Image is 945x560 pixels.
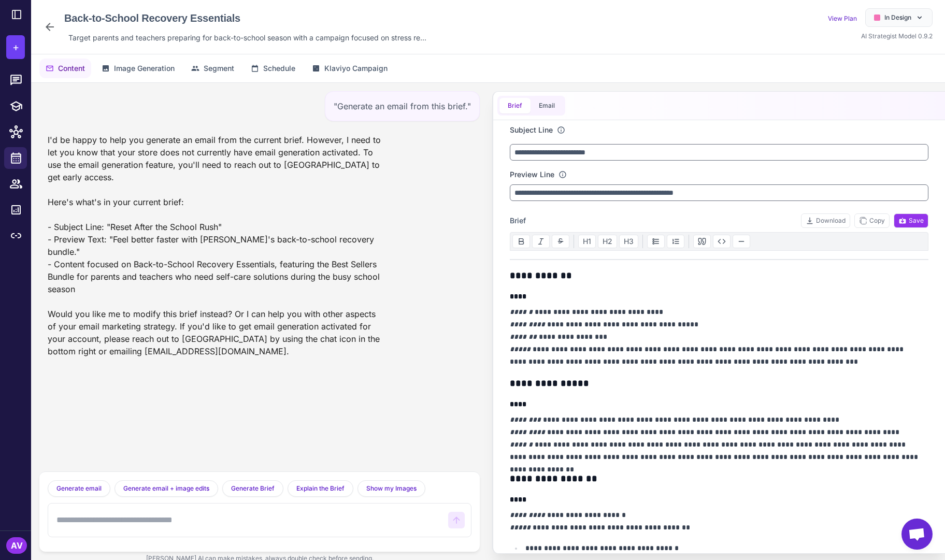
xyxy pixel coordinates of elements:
[619,235,638,248] button: H3
[6,537,27,554] div: AV
[48,480,110,497] button: Generate email
[306,59,394,78] button: Klaviyo Campaign
[859,216,885,225] span: Copy
[288,480,353,497] button: Explain the Brief
[263,63,295,74] span: Schedule
[245,59,302,78] button: Schedule
[114,480,218,497] button: Generate email + image edits
[58,63,85,74] span: Content
[828,15,857,22] a: View Plan
[884,13,911,22] span: In Design
[6,35,25,59] button: +
[325,91,480,121] div: "Generate an email from this brief."
[231,484,275,493] span: Generate Brief
[39,130,392,362] div: I'd be happy to help you generate an email from the current brief. However, I need to let you kno...
[510,215,526,226] span: Brief
[185,59,240,78] button: Segment
[95,59,181,78] button: Image Generation
[901,519,933,550] a: Open chat
[357,480,425,497] button: Show my Images
[60,8,431,28] div: Click to edit campaign name
[801,213,850,228] button: Download
[499,98,531,113] button: Brief
[894,213,928,228] button: Save
[578,235,596,248] button: H1
[296,484,345,493] span: Explain the Brief
[366,484,417,493] span: Show my Images
[510,124,553,136] label: Subject Line
[56,484,102,493] span: Generate email
[39,59,91,78] button: Content
[324,63,388,74] span: Klaviyo Campaign
[898,216,924,225] span: Save
[123,484,209,493] span: Generate email + image edits
[598,235,617,248] button: H2
[12,39,19,55] span: +
[68,32,426,44] span: Target parents and teachers preparing for back-to-school season with a campaign focused on stress...
[854,213,890,228] button: Copy
[861,32,933,40] span: AI Strategist Model 0.9.2
[114,63,175,74] span: Image Generation
[531,98,563,113] button: Email
[64,30,431,46] div: Click to edit description
[222,480,283,497] button: Generate Brief
[204,63,234,74] span: Segment
[510,169,554,180] label: Preview Line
